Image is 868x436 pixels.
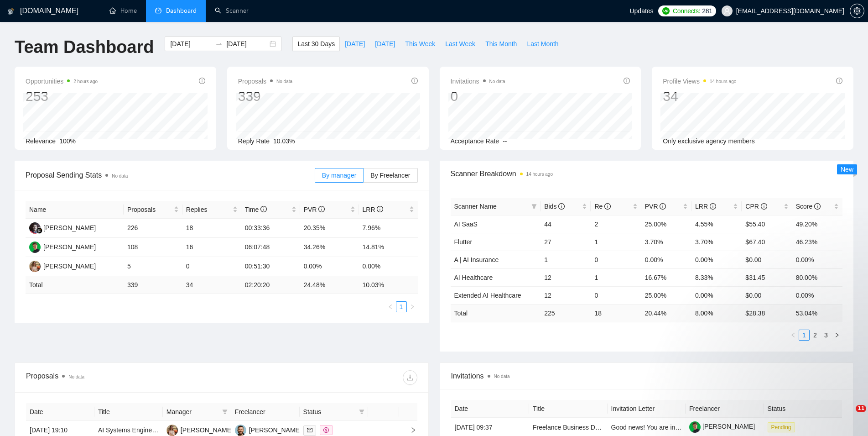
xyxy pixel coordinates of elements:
span: Only exclusive agency members [663,137,755,145]
td: 0 [591,286,641,304]
span: swap-right [215,40,223,47]
td: 339 [124,276,182,294]
span: info-circle [710,203,716,210]
span: dashboard [155,7,161,14]
button: [DATE] [340,37,370,51]
span: info-circle [761,203,767,210]
time: 2 hours ago [73,79,98,84]
a: Freelance Business Development Consultant – IT Outsourcing ([GEOGRAPHIC_DATA] & US Market) [533,424,820,431]
img: logo [8,4,14,19]
div: 34 [663,88,736,105]
td: 80.00% [792,268,842,286]
span: Invitations [451,370,842,382]
span: dollar [323,427,329,433]
td: 46.23% [792,233,842,251]
a: SS[PERSON_NAME] [29,224,96,231]
td: 25.00% [641,286,691,304]
button: setting [850,4,864,18]
span: info-circle [411,78,418,84]
span: info-circle [604,203,611,210]
td: $0.00 [742,251,792,268]
span: Connects: [673,6,700,16]
button: This Week [400,37,440,51]
td: 4.55% [691,215,742,233]
span: This Week [405,39,435,49]
span: Scanner Breakdown [451,168,843,179]
span: No data [494,374,510,379]
span: to [215,40,223,47]
td: Total [26,276,124,294]
li: 2 [810,330,821,341]
span: 11 [856,405,866,412]
iframe: Intercom live chat [837,405,859,427]
td: 18 [591,304,641,322]
a: VK[PERSON_NAME] [235,426,301,433]
td: 0.00% [691,251,742,268]
td: 1 [591,233,641,251]
h1: Team Dashboard [15,37,154,58]
span: Acceptance Rate [451,137,499,145]
a: AI Healthcare [454,274,493,281]
span: user [724,8,730,14]
td: 2 [591,215,641,233]
td: 12 [541,268,591,286]
td: 108 [124,238,182,257]
td: 24.48 % [300,276,359,294]
span: Last Week [445,39,475,49]
button: This Month [480,37,522,51]
span: Status [303,407,355,417]
span: info-circle [814,203,821,210]
span: filter [359,409,364,415]
td: 20.44 % [641,304,691,322]
td: 20.35% [300,219,359,238]
time: 14 hours ago [710,79,736,84]
td: 8.00 % [691,304,742,322]
a: 1 [799,330,809,340]
th: Date [26,403,94,421]
span: -- [503,137,507,145]
th: Title [94,403,163,421]
span: No data [489,79,505,84]
span: By Freelancer [370,172,410,179]
td: 226 [124,219,182,238]
td: 53.04 % [792,304,842,322]
td: Total [451,304,541,322]
th: Freelancer [686,400,764,418]
span: setting [850,7,864,15]
span: info-circle [660,203,666,210]
button: download [403,370,417,385]
img: c1CkLHUIwD5Ucvm7oiXNAph9-NOmZLZpbVsUrINqn_V_EzHsJW7P7QxldjUFcJOdWX [689,421,701,433]
img: MB [29,242,41,253]
span: info-circle [558,203,565,210]
span: filter [531,204,537,209]
td: 44 [541,215,591,233]
td: 7.96% [359,219,418,238]
th: Replies [182,201,241,219]
span: Time [245,206,267,213]
span: Re [594,203,611,210]
td: 49.20% [792,215,842,233]
td: 0.00% [359,257,418,276]
time: 14 hours ago [526,172,553,177]
td: 27 [541,233,591,251]
span: 100% [59,137,76,145]
td: $55.40 [742,215,792,233]
span: No data [68,374,84,379]
td: 0.00% [300,257,359,276]
img: VK [235,425,246,436]
span: Bids [544,203,565,210]
td: $0.00 [742,286,792,304]
td: 0 [591,251,641,268]
img: AV [29,261,41,272]
div: [PERSON_NAME] [43,242,96,252]
input: Start date [170,39,212,49]
span: Last 30 Days [297,39,335,49]
div: [PERSON_NAME] [249,425,301,435]
a: 1 [396,302,406,312]
span: CPR [745,203,767,210]
span: Reply Rate [238,137,270,145]
li: Previous Page [788,330,799,341]
a: searchScanner [215,7,249,15]
img: upwork-logo.png [662,7,670,15]
span: left [388,304,393,310]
